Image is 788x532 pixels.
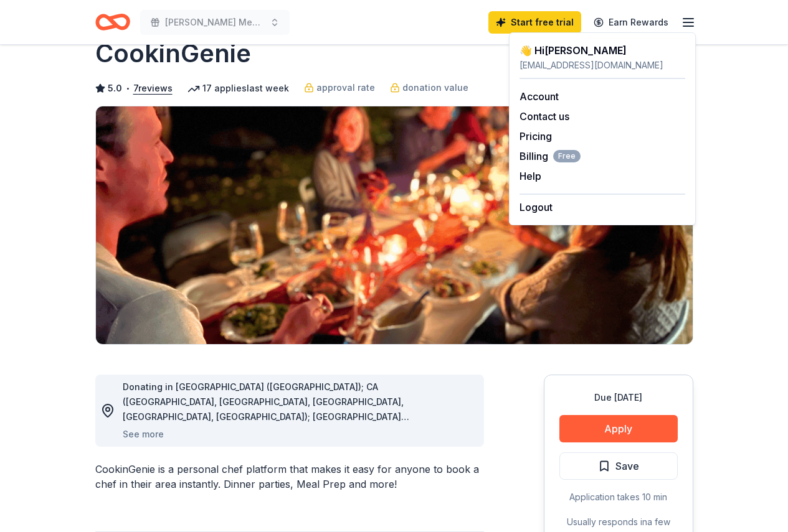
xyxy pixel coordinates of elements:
[316,80,375,95] span: approval rate
[96,106,693,344] img: Image for CookinGenie
[615,458,639,474] span: Save
[140,10,290,35] button: [PERSON_NAME] Memorial Golf Tournament
[520,149,581,164] button: BillingFree
[520,130,552,142] a: Pricing
[559,452,678,480] button: Save
[520,109,569,124] button: Contact us
[520,43,685,58] div: 👋 Hi [PERSON_NAME]
[95,36,251,71] h1: CookinGenie
[559,415,678,442] button: Apply
[125,83,130,93] span: •
[123,427,164,442] button: See more
[559,390,678,405] div: Due [DATE]
[108,81,122,96] span: 5.0
[95,7,130,37] a: Home
[133,81,173,96] button: 7reviews
[520,90,559,103] a: Account
[402,80,468,95] span: donation value
[520,149,581,164] span: Billing
[304,80,375,95] a: approval rate
[520,169,541,184] button: Help
[188,81,289,96] div: 17 applies last week
[520,58,685,73] div: [EMAIL_ADDRESS][DOMAIN_NAME]
[559,490,678,505] div: Application takes 10 min
[553,150,581,162] span: Free
[390,80,468,95] a: donation value
[520,200,553,215] button: Logout
[95,462,484,492] div: CookinGenie is a personal chef platform that makes it easy for anyone to book a chef in their are...
[586,11,676,34] a: Earn Rewards
[165,15,265,30] span: [PERSON_NAME] Memorial Golf Tournament
[488,11,581,34] a: Start free trial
